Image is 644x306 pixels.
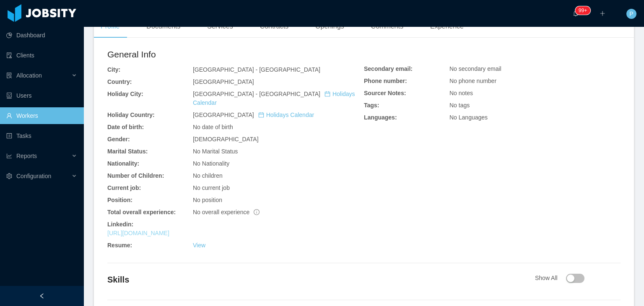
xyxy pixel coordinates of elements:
[107,274,535,285] h4: Skills
[258,112,314,118] a: icon: calendarHolidays Calendar
[107,124,144,130] b: Date of birth:
[364,65,413,72] b: Secondary email:
[107,230,169,236] a: [URL][DOMAIN_NAME]
[193,209,260,215] span: No overall experience
[573,10,579,16] i: icon: bell
[107,172,164,179] b: Number of Children:
[107,197,132,203] b: Position:
[449,101,621,110] div: No tags
[6,87,77,104] a: icon: robotUsers
[258,112,264,118] i: icon: calendar
[364,78,407,84] b: Phone number:
[193,184,230,191] span: No current job
[107,136,130,143] b: Gender:
[6,153,12,159] i: icon: line-chart
[107,48,364,61] h2: General Info
[193,148,238,155] span: No Marital Status
[6,27,77,44] a: icon: pie-chartDashboard
[107,78,132,85] b: Country:
[600,10,605,16] i: icon: plus
[193,160,229,167] span: No Nationality
[6,73,12,78] i: icon: solution
[107,66,120,73] b: City:
[16,173,51,179] span: Configuration
[449,78,496,84] span: No phone number
[107,221,133,228] b: Linkedin:
[325,91,330,97] i: icon: calendar
[6,107,77,124] a: icon: userWorkers
[193,124,233,130] span: No date of birth
[107,209,176,215] b: Total overall experience:
[193,197,222,203] span: No position
[193,78,254,85] span: [GEOGRAPHIC_DATA]
[6,173,12,179] i: icon: setting
[6,127,77,144] a: icon: profileTasks
[449,114,488,121] span: No Languages
[364,102,379,109] b: Tags:
[107,148,148,155] b: Marital Status:
[449,65,501,72] span: No secondary email
[16,72,42,79] span: Allocation
[535,275,584,281] span: Show All
[107,91,143,97] b: Holiday City:
[193,91,355,106] span: [GEOGRAPHIC_DATA] - [GEOGRAPHIC_DATA]
[629,9,633,19] span: P
[364,114,397,121] b: Languages:
[107,242,132,249] b: Resume:
[193,242,205,249] a: View
[193,172,223,179] span: No children
[254,209,260,215] span: info-circle
[107,112,155,118] b: Holiday Country:
[16,153,37,159] span: Reports
[364,90,406,96] b: Sourcer Notes:
[107,160,139,167] b: Nationality:
[193,112,314,118] span: [GEOGRAPHIC_DATA]
[193,66,320,73] span: [GEOGRAPHIC_DATA] - [GEOGRAPHIC_DATA]
[107,184,141,191] b: Current job:
[449,90,473,96] span: No notes
[575,6,590,15] sup: 1718
[6,47,77,64] a: icon: auditClients
[193,136,259,143] span: [DEMOGRAPHIC_DATA]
